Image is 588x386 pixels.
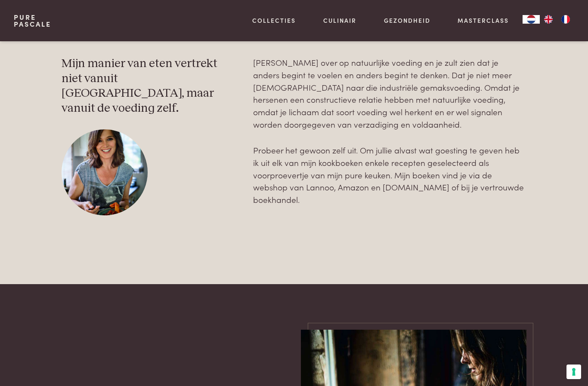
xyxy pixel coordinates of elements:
[14,14,51,28] a: PurePascale
[62,129,148,215] img: pure-pascale-naessens-pn356142
[62,56,239,116] h3: Mijn manier van eten vertrekt niet vanuit [GEOGRAPHIC_DATA], maar vanuit de voeding zelf.
[523,15,540,24] a: NL
[253,56,526,130] p: [PERSON_NAME] over op natuurlijke voeding en je zult zien dat je anders begint te voelen en ander...
[523,15,540,24] div: Language
[253,144,526,205] p: Probeer het gewoon zelf uit. Om jullie alvast wat goesting te geven heb ik uit elk van mijn kookb...
[557,15,574,24] a: FR
[458,16,509,25] a: Masterclass
[252,16,296,25] a: Collecties
[540,15,574,24] ul: Language list
[566,365,581,379] button: Uw voorkeuren voor toestemming voor trackingtechnologieën
[540,15,557,24] a: EN
[384,16,430,25] a: Gezondheid
[323,16,356,25] a: Culinair
[523,15,574,24] aside: Language selected: Nederlands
